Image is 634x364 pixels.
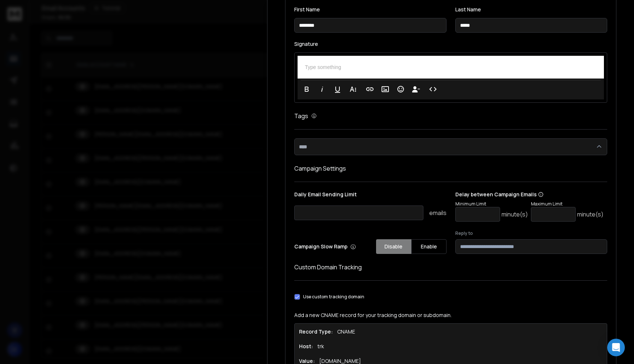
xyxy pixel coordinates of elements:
p: CNAME [337,328,355,335]
div: Open Intercom Messenger [607,339,625,356]
label: Last Name [455,7,608,12]
p: Add a new CNAME record for your tracking domain or subdomain. [294,312,607,319]
button: Italic (⌘I) [315,82,329,97]
button: Insert Image (⌘P) [378,82,392,97]
p: trk [317,343,324,350]
h1: Host: [299,343,313,350]
label: Signature [294,41,607,47]
p: emails [429,208,447,217]
button: Emoticons [394,82,408,97]
p: Daily Email Sending Limit [294,191,447,201]
p: Campaign Slow Ramp [294,243,356,250]
label: Reply to [455,230,608,236]
h1: Campaign Settings [294,164,607,173]
button: Enable [411,239,447,254]
p: minute(s) [577,210,604,219]
button: Insert Unsubscribe Link [409,82,423,97]
p: minute(s) [502,210,528,219]
button: Insert Link (⌘K) [363,82,377,97]
p: Minimum Limit [455,201,528,207]
label: First Name [294,7,447,12]
p: Maximum Limit [531,201,604,207]
button: Bold (⌘B) [300,82,314,97]
p: Delay between Campaign Emails [455,191,604,198]
button: More Text [346,82,360,97]
h1: Record Type: [299,328,333,335]
h1: Custom Domain Tracking [294,263,607,272]
button: Underline (⌘U) [331,82,345,97]
h1: Tags [294,112,308,120]
label: Use custom tracking domain [303,294,364,300]
button: Disable [376,239,411,254]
